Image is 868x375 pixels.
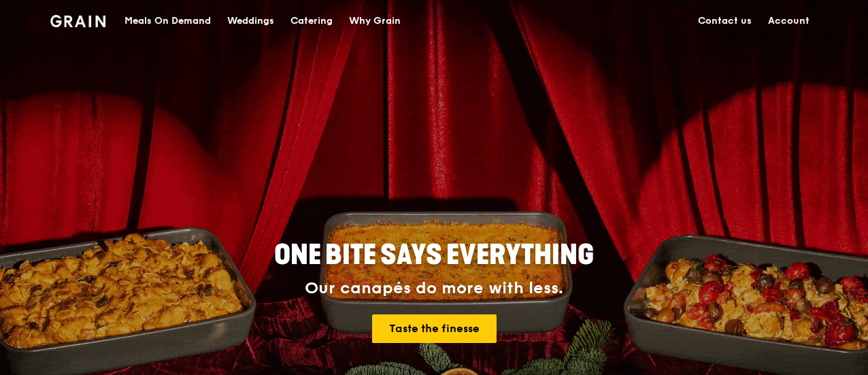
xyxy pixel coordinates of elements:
a: Weddings [219,1,282,42]
a: Why Grain [341,1,409,42]
div: Our canapés do more with less. [189,279,679,298]
div: Catering [290,1,333,42]
div: Weddings [227,1,274,42]
a: Taste the finesse [372,314,497,343]
a: Contact us [690,1,760,42]
a: Account [760,1,818,42]
div: Meals On Demand [124,1,211,42]
img: Grain [50,15,105,27]
div: Why Grain [349,1,401,42]
span: ONE BITE SAYS EVERYTHING [274,239,594,272]
a: Catering [282,1,341,42]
